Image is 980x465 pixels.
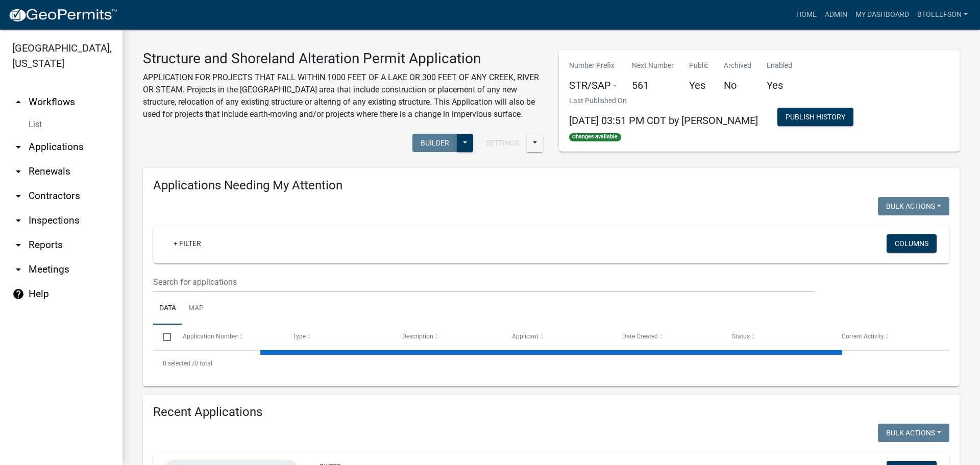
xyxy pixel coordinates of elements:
span: Status [732,333,750,340]
h3: Structure and Shoreland Alteration Permit Application [143,50,544,67]
h5: Yes [689,79,708,91]
span: 0 selected / [163,360,194,367]
p: Next Number [632,60,674,71]
a: Home [792,5,821,25]
i: arrow_drop_up [12,96,24,108]
datatable-header-cell: Date Created [612,325,722,349]
datatable-header-cell: Select [153,325,173,349]
span: [DATE] 03:51 PM CDT by [PERSON_NAME] [569,114,758,127]
a: Admin [821,5,851,25]
i: arrow_drop_down [12,190,24,202]
datatable-header-cell: Type [283,325,393,349]
datatable-header-cell: Description [393,325,502,349]
button: Bulk Actions [878,197,949,215]
h4: Applications Needing My Attention [153,178,949,193]
datatable-header-cell: Application Number [173,325,282,349]
i: arrow_drop_down [12,165,24,178]
p: APPLICATION FOR PROJECTS THAT FALL WITHIN 1000 FEET OF A LAKE OR 300 FEET OF ANY CREEK, RIVER OR ... [143,71,544,120]
i: arrow_drop_down [12,239,24,251]
datatable-header-cell: Current Activity [832,325,942,349]
input: Search for applications [153,272,814,292]
a: Data [153,292,182,325]
span: Type [292,333,306,340]
a: btollefson [913,5,972,25]
h5: 561 [632,79,674,91]
div: 0 total [153,351,949,376]
i: arrow_drop_down [12,214,24,227]
span: Application Number [183,333,238,340]
datatable-header-cell: Applicant [502,325,612,349]
button: Publish History [777,108,853,126]
i: arrow_drop_down [12,263,24,276]
a: Map [182,292,210,325]
wm-modal-confirm: Workflow Publish History [777,114,853,122]
h5: STR/SAP - [569,79,617,91]
h5: Yes [767,79,792,91]
h4: Recent Applications [153,405,949,420]
button: Columns [887,234,937,253]
span: Date Created [622,333,658,340]
datatable-header-cell: Status [722,325,832,349]
p: Enabled [767,60,792,71]
a: + Filter [165,234,209,253]
span: Current Activity [842,333,884,340]
i: arrow_drop_down [12,141,24,153]
i: help [12,288,24,300]
p: Public [689,60,708,71]
button: Bulk Actions [878,424,949,442]
p: Archived [724,60,751,71]
button: Settings [478,134,527,152]
p: Last Published On [569,95,758,106]
span: Changes available [569,133,621,141]
span: Applicant [512,333,538,340]
a: My Dashboard [851,5,913,25]
button: Builder [412,134,457,152]
p: Number Prefix [569,60,617,71]
h5: No [724,79,751,91]
span: Description [402,333,433,340]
